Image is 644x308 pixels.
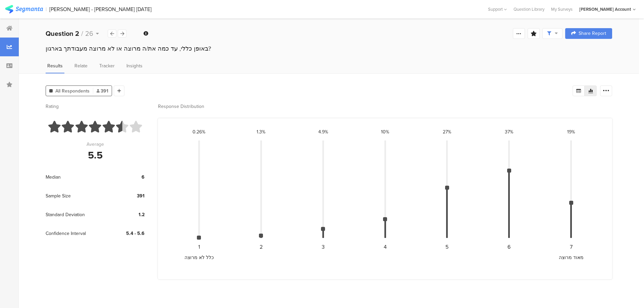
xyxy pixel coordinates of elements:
[109,230,145,237] div: 5.4 - 5.6
[55,87,90,95] span: All Respondents
[88,148,103,163] div: 5.5
[507,243,511,251] div: 6
[548,6,576,12] a: My Surveys
[97,87,108,95] span: 391
[505,128,513,135] div: 37%
[570,243,573,251] div: 7
[46,28,79,39] b: Question 2
[381,128,389,135] div: 10%
[47,62,63,69] span: Results
[46,205,109,224] div: Standard Deviation
[322,243,325,251] div: 3
[193,128,205,135] div: 0.26%
[46,168,109,186] div: Median
[109,174,145,181] div: 6
[109,192,145,199] div: 391
[99,62,115,69] span: Tracker
[5,5,43,13] img: segmanta logo
[579,31,606,36] span: Share Report
[87,141,104,148] div: Average
[49,6,152,12] div: [PERSON_NAME] - [PERSON_NAME] [DATE]
[46,44,612,53] div: באופן כללי, עד כמה את/ה מרוצה או לא מרוצה מעבודתך בארגון?
[443,128,451,135] div: 27%
[384,243,387,251] div: 4
[85,28,93,39] span: 26
[158,103,612,110] div: Response Distribution
[198,243,200,251] div: 1
[445,243,448,251] div: 5
[109,211,145,218] div: 1.2
[260,243,263,251] div: 2
[318,128,328,135] div: 4.9%
[510,6,548,12] a: Question Library
[554,254,588,261] div: מאוד מרוצה
[81,28,83,39] span: /
[579,6,631,12] div: [PERSON_NAME] Account
[488,4,507,14] div: Support
[46,224,109,243] div: Confidence Interval
[257,128,265,135] div: 1.3%
[46,186,109,205] div: Sample Size
[182,254,216,261] div: כלל לא מרוצה
[74,62,88,69] span: Relate
[567,128,575,135] div: 19%
[46,103,145,110] div: Rating
[46,5,47,13] div: |
[126,62,143,69] span: Insights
